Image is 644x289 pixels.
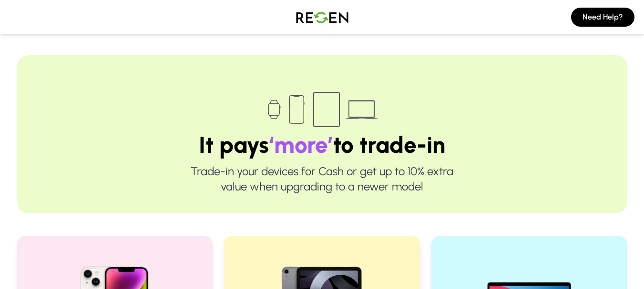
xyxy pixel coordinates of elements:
[263,86,382,133] img: Trade-in devices
[48,164,597,194] p: Trade-in your devices for Cash or get up to 10% extra value when upgrading to a newer model
[571,8,634,27] button: Need Help?
[289,4,356,30] img: Logo
[48,133,597,156] h1: It pays to trade-in
[269,131,333,159] span: ‘more’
